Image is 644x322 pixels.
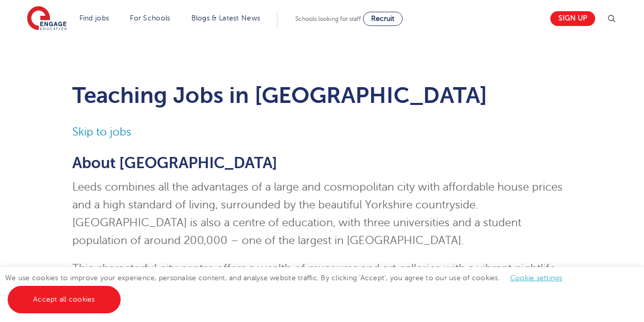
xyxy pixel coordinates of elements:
a: Recruit [363,12,403,26]
a: Cookie settings [510,274,563,282]
a: Skip to jobs [72,126,131,138]
img: Engage Education [27,6,67,32]
span: This characterful city centre offers a wealth of museums and art galleries with a vibrant nightli... [72,262,555,292]
a: Accept all cookies [8,286,121,313]
h1: Teaching Jobs in [GEOGRAPHIC_DATA] [72,83,572,108]
span: Leeds combines all the advantages of a large and cosmopolitan city with affordable house prices a... [72,181,563,247]
a: Find jobs [79,14,109,22]
span: Recruit [371,15,395,22]
span: Schools looking for staff [295,15,361,22]
a: For Schools [130,14,170,22]
a: Sign up [550,11,595,26]
span: About [GEOGRAPHIC_DATA] [72,154,277,172]
a: Blogs & Latest News [191,14,261,22]
span: We use cookies to improve your experience, personalise content, and analyse website traffic. By c... [5,274,573,303]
